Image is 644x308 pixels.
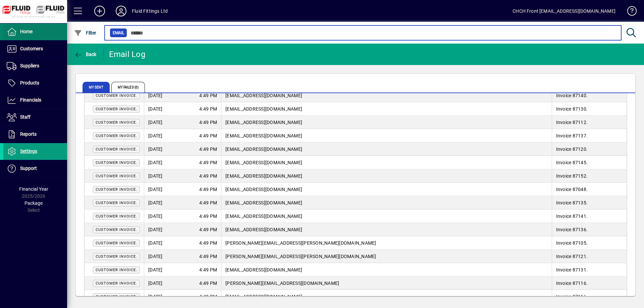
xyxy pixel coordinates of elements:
[199,106,217,112] span: 4:49 PM
[225,267,302,272] span: [EMAIL_ADDRESS][DOMAIN_NAME]
[109,49,145,60] div: Email Log
[67,48,104,60] app-page-header-button: Back
[20,131,37,137] span: Reports
[556,187,588,192] span: Invoice 87048.
[225,173,302,179] span: [EMAIL_ADDRESS][DOMAIN_NAME]
[199,173,217,179] span: 4:49 PM
[199,146,217,152] span: 4:49 PM
[96,134,137,138] span: Customer Invoice.
[556,213,588,219] span: Invoice 87141.
[20,63,39,68] span: Suppliers
[148,253,163,260] span: [DATE]
[225,133,302,138] span: [EMAIL_ADDRESS][DOMAIN_NAME]
[148,280,163,287] span: [DATE]
[110,5,132,17] button: Profile
[556,160,588,165] span: Invoice 87145.
[225,200,302,205] span: [EMAIL_ADDRESS][DOMAIN_NAME]
[225,146,302,152] span: [EMAIL_ADDRESS][DOMAIN_NAME]
[96,94,137,98] span: Customer Invoice.
[199,186,217,193] span: 4:49 PM
[72,48,98,60] button: Back
[19,186,48,192] span: Financial Year
[199,293,217,300] span: 4:49 PM
[225,106,302,112] span: [EMAIL_ADDRESS][DOMAIN_NAME]
[622,1,636,23] a: Knowledge Base
[20,80,39,85] span: Products
[3,109,67,126] a: Staff
[225,281,339,286] span: [PERSON_NAME][EMAIL_ADDRESS][DOMAIN_NAME]
[225,294,302,299] span: [EMAIL_ADDRESS][DOMAIN_NAME]
[96,214,137,219] span: Customer Invoice.
[148,119,163,126] span: [DATE]
[199,132,217,139] span: 4:49 PM
[96,281,137,286] span: Customer Invoice.
[20,97,41,103] span: Financials
[24,200,43,206] span: Package
[148,159,163,166] span: [DATE]
[225,187,302,192] span: [EMAIL_ADDRESS][DOMAIN_NAME]
[148,240,163,246] span: [DATE]
[199,213,217,220] span: 4:49 PM
[556,173,588,179] span: Invoice 87152.
[148,146,163,152] span: [DATE]
[96,187,137,192] span: Customer Invoice.
[513,6,615,16] div: CHCH Front [EMAIL_ADDRESS][DOMAIN_NAME]
[225,213,302,219] span: [EMAIL_ADDRESS][DOMAIN_NAME]
[148,266,163,273] span: [DATE]
[96,120,137,125] span: Customer Invoice.
[556,120,588,125] span: Invoice 87112.
[225,120,302,125] span: [EMAIL_ADDRESS][DOMAIN_NAME]
[225,254,376,259] span: [PERSON_NAME][EMAIL_ADDRESS][PERSON_NAME][DOMAIN_NAME]
[199,226,217,233] span: 4:49 PM
[20,114,31,120] span: Staff
[199,240,217,246] span: 4:49 PM
[556,106,588,112] span: Invoice 87130.
[148,132,163,139] span: [DATE]
[96,107,137,111] span: Customer Invoice.
[96,147,137,151] span: Customer Invoice.
[3,58,67,74] a: Suppliers
[148,199,163,206] span: [DATE]
[20,166,37,171] span: Support
[148,186,163,193] span: [DATE]
[20,46,43,51] span: Customers
[72,27,98,39] button: Filter
[96,228,137,232] span: Customer Invoice.
[96,295,137,299] span: Customer Invoice.
[89,5,110,17] button: Add
[83,82,110,93] span: My Sent
[556,93,588,98] span: Invoice 87140.
[225,93,302,98] span: [EMAIL_ADDRESS][DOMAIN_NAME]
[556,240,588,246] span: Invoice 87105.
[199,92,217,99] span: 4:49 PM
[556,146,588,152] span: Invoice 87120.
[225,240,376,246] span: [PERSON_NAME][EMAIL_ADDRESS][PERSON_NAME][DOMAIN_NAME]
[556,254,588,259] span: Invoice 87121.
[96,241,137,245] span: Customer Invoice.
[199,266,217,273] span: 4:49 PM
[74,52,97,57] span: Back
[113,29,124,36] span: Email
[199,199,217,206] span: 4:49 PM
[556,267,588,272] span: Invoice 87131.
[96,268,137,272] span: Customer Invoice.
[556,227,588,232] span: Invoice 87136.
[3,75,67,91] a: Products
[556,294,588,299] span: Invoice 87116.
[148,213,163,220] span: [DATE]
[148,106,163,112] span: [DATE]
[3,126,67,143] a: Reports
[556,133,588,138] span: Invoice 87137.
[132,6,168,16] div: Fluid Fittings Ltd
[3,41,67,57] a: Customers
[3,160,67,177] a: Support
[148,173,163,179] span: [DATE]
[74,30,97,36] span: Filter
[199,280,217,287] span: 4:49 PM
[199,159,217,166] span: 4:49 PM
[199,253,217,260] span: 4:49 PM
[556,200,588,205] span: Invoice 87135.
[96,161,137,165] span: Customer Invoice.
[96,254,137,259] span: Customer Invoice.
[96,174,137,178] span: Customer Invoice.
